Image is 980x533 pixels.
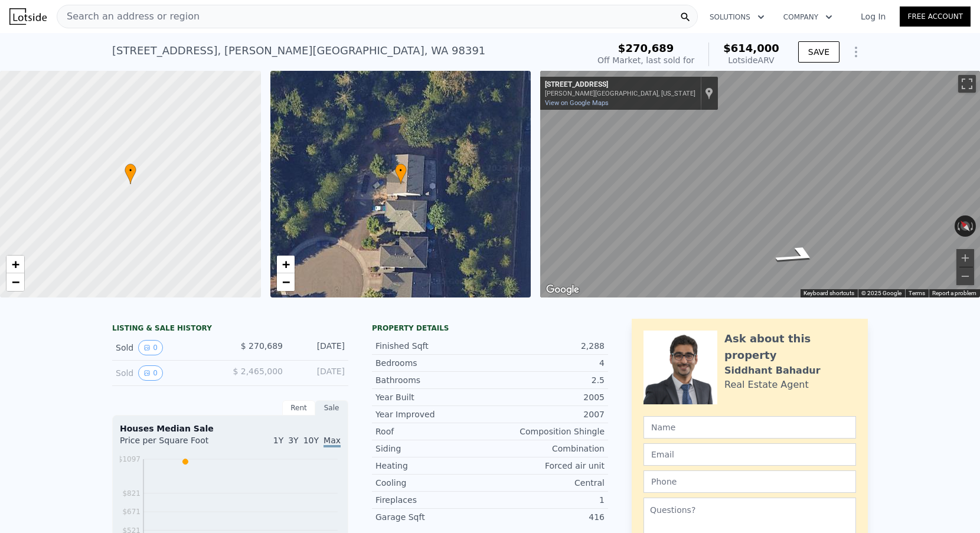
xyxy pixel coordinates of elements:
[112,323,348,335] div: LISTING & SALE HISTORY
[490,443,605,454] div: Combination
[9,8,47,25] img: Lotside
[543,282,582,297] a: Open this area in Google Maps (opens a new window)
[375,426,490,437] div: Roof
[956,267,974,285] button: Zoom out
[597,54,694,66] div: Off Market, last sold for
[803,289,854,297] button: Keyboard shortcuts
[292,365,345,381] div: [DATE]
[138,340,163,355] button: View historical data
[540,71,980,297] div: Street View
[233,367,283,376] span: $ 2,465,000
[375,494,490,506] div: Fireplaces
[955,215,976,237] button: Reset the view
[12,274,19,289] span: −
[324,436,341,447] span: Max
[277,256,295,273] a: Zoom in
[543,282,582,297] img: Google
[303,436,319,445] span: 10Y
[900,6,971,27] a: Free Account
[490,460,605,472] div: Forced air unit
[847,11,900,22] a: Log In
[545,90,695,97] div: [PERSON_NAME][GEOGRAPHIC_DATA], [US_STATE]
[118,455,141,463] tspan: $1097
[395,164,407,184] div: •
[125,165,136,176] span: •
[970,215,976,237] button: Rotate clockwise
[375,340,490,352] div: Finished Sqft
[282,257,289,272] span: +
[490,511,605,523] div: 416
[724,364,821,378] div: Siddhant Bahadur
[724,378,809,392] div: Real Estate Agent
[545,80,695,90] div: [STREET_ADDRESS]
[705,87,713,100] a: Show location on map
[292,340,345,355] div: [DATE]
[375,477,490,489] div: Cooling
[375,374,490,386] div: Bathrooms
[375,391,490,403] div: Year Built
[861,290,901,296] span: © 2025 Google
[723,54,779,66] div: Lotside ARV
[122,508,141,516] tspan: $671
[125,164,136,184] div: •
[774,6,842,28] button: Company
[395,165,407,176] span: •
[116,340,221,355] div: Sold
[315,400,348,416] div: Sale
[120,423,341,434] div: Houses Median Sale
[490,494,605,506] div: 1
[241,341,283,351] span: $ 270,689
[490,357,605,369] div: 4
[643,470,856,493] input: Phone
[375,443,490,454] div: Siding
[490,374,605,386] div: 2.5
[372,323,608,333] div: Property details
[6,273,24,291] a: Zoom out
[490,391,605,403] div: 2005
[375,511,490,523] div: Garage Sqft
[288,436,298,445] span: 3Y
[282,274,289,289] span: −
[138,365,163,381] button: View historical data
[490,408,605,420] div: 2007
[932,290,976,296] a: Report a problem
[122,489,141,498] tspan: $821
[57,9,200,24] span: Search an address or region
[116,365,221,381] div: Sold
[120,434,230,453] div: Price per Square Foot
[700,6,774,28] button: Solutions
[490,477,605,489] div: Central
[282,400,315,416] div: Rent
[955,215,961,237] button: Rotate counterclockwise
[112,42,485,59] div: [STREET_ADDRESS] , [PERSON_NAME][GEOGRAPHIC_DATA] , WA 98391
[643,416,856,439] input: Name
[540,71,980,297] div: Map
[490,340,605,352] div: 2,288
[277,273,295,291] a: Zoom out
[798,41,839,63] button: SAVE
[375,357,490,369] div: Bedrooms
[12,257,19,272] span: +
[844,40,868,64] button: Show Options
[723,42,779,54] span: $614,000
[375,460,490,472] div: Heating
[618,42,674,54] span: $270,689
[6,256,24,273] a: Zoom in
[490,426,605,437] div: Composition Shingle
[724,331,856,364] div: Ask about this property
[375,408,490,420] div: Year Improved
[958,75,976,93] button: Toggle fullscreen view
[643,443,856,466] input: Email
[756,241,839,269] path: Go South, 198th Ave Ct E
[273,436,283,445] span: 1Y
[545,99,609,107] a: View on Google Maps
[956,249,974,267] button: Zoom in
[909,290,925,296] a: Terms (opens in new tab)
